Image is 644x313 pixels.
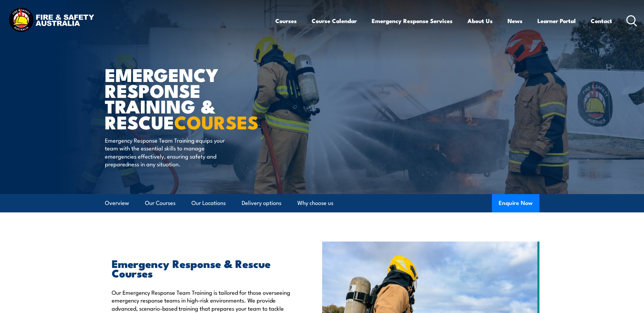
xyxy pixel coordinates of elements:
[508,12,522,30] a: News
[105,66,273,130] h1: Emergency Response Training & Rescue
[242,194,281,212] a: Delivery options
[174,107,259,135] strong: COURSES
[492,194,539,212] button: Enquire Now
[145,194,176,212] a: Our Courses
[275,12,297,30] a: Courses
[105,194,129,212] a: Overview
[191,194,226,212] a: Our Locations
[312,12,357,30] a: Course Calendar
[105,136,229,168] p: Emergency Response Team Training equips your team with the essential skills to manage emergencies...
[467,12,493,30] a: About Us
[372,12,453,30] a: Emergency Response Services
[591,12,612,30] a: Contact
[537,12,576,30] a: Learner Portal
[112,258,291,277] h2: Emergency Response & Rescue Courses
[297,194,333,212] a: Why choose us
